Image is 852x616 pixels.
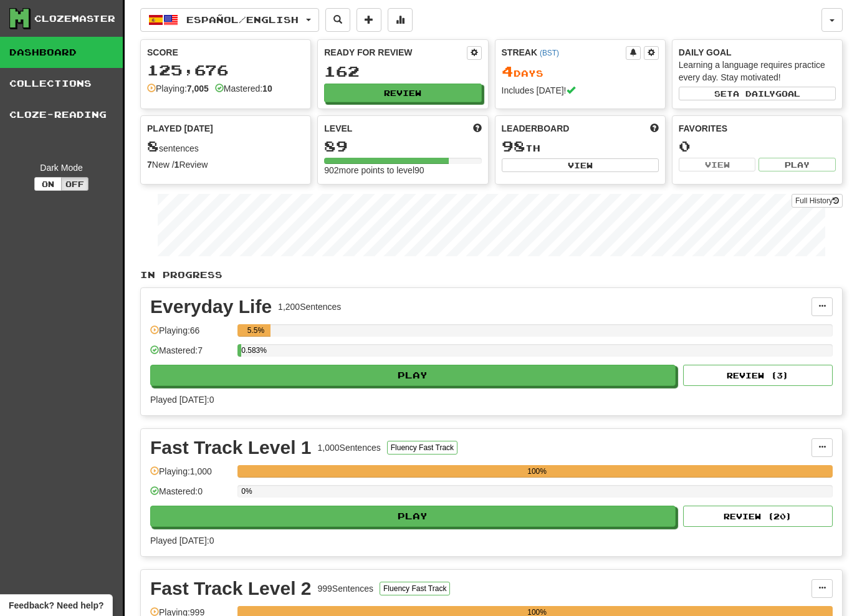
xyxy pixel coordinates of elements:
div: 0 [679,138,836,154]
button: View [679,158,756,171]
button: Fluency Fast Track [387,441,457,455]
div: Day s [502,64,659,80]
div: 5.5% [241,324,270,337]
button: Review (3) [683,365,833,386]
span: Played [DATE]: 0 [150,395,214,405]
div: Mastered: 0 [150,485,231,506]
div: Mastered: 7 [150,344,231,365]
div: Fast Track Level 1 [150,438,312,457]
div: Daily Goal [679,46,836,59]
div: sentences [147,138,304,155]
button: Review [324,84,481,102]
span: Open feedback widget [9,599,103,612]
div: Fast Track Level 2 [150,579,312,598]
button: Add sentence to collection [357,8,381,32]
div: Mastered: [215,82,272,95]
div: Playing: 1,000 [150,465,231,486]
div: 89 [324,138,481,154]
button: Play [150,506,676,527]
div: Dark Mode [9,161,113,174]
span: Played [DATE]: 0 [150,536,214,546]
span: Played [DATE] [147,122,213,135]
button: Play [759,158,836,171]
div: Everyday Life [150,297,272,316]
span: a daily [733,89,775,98]
span: Score more points to level up [473,122,482,135]
p: In Progress [140,269,843,281]
span: 98 [502,137,525,155]
span: Español / English [186,14,299,25]
div: 999 Sentences [318,582,374,595]
button: Off [61,177,89,191]
button: Seta dailygoal [679,87,836,100]
strong: 10 [262,84,272,94]
div: 162 [324,64,481,79]
span: Level [324,122,352,135]
strong: 7 [147,160,152,170]
span: 4 [502,62,514,80]
div: Learning a language requires practice every day. Stay motivated! [679,59,836,84]
div: 125,676 [147,62,304,78]
strong: 1 [175,160,179,170]
button: Review (20) [683,506,833,527]
a: (BST) [540,49,559,57]
span: 8 [147,137,159,155]
span: This week in points, UTC [650,122,659,135]
div: 1,000 Sentences [318,441,381,454]
button: Español/English [140,8,319,32]
div: Playing: 66 [150,324,231,345]
div: Ready for Review [324,46,466,59]
button: More stats [388,8,413,32]
div: 902 more points to level 90 [324,164,481,176]
div: th [502,138,659,155]
div: New / Review [147,158,304,171]
div: Streak [502,46,626,59]
button: View [502,158,659,172]
div: Score [147,46,304,59]
button: Search sentences [325,8,350,32]
span: Leaderboard [502,122,570,135]
div: Clozemaster [34,12,115,25]
a: Full History [792,194,843,208]
div: 100% [241,465,833,478]
button: On [34,177,62,191]
button: Play [150,365,676,386]
strong: 7,005 [187,84,209,94]
button: Fluency Fast Track [380,582,450,595]
div: Includes [DATE]! [502,84,659,97]
div: Favorites [679,122,836,135]
div: 1,200 Sentences [278,301,341,313]
div: Playing: [147,82,209,95]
